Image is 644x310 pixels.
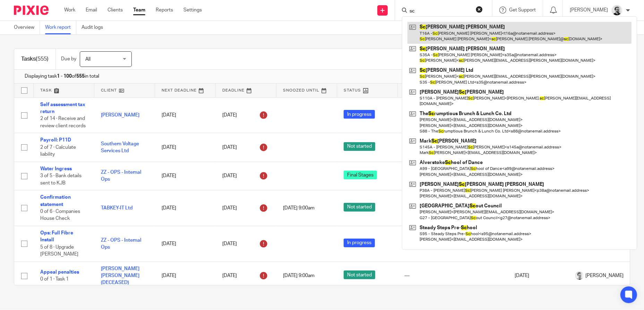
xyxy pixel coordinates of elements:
button: Clear [476,6,483,13]
span: [DATE] 9:00am [283,206,315,210]
a: Work [64,7,75,14]
div: [DATE] [222,270,269,281]
span: In progress [344,110,375,119]
a: Appeal penalties [40,270,79,275]
span: [PERSON_NAME] [585,272,624,279]
img: Jack_2025.jpg [611,5,622,16]
a: Overview [14,21,40,34]
span: 2 of 7 · Calculate liability [40,145,76,157]
span: All [85,57,91,62]
div: --- [404,272,501,279]
span: 2 of 14 · Receive and review client records [40,116,86,128]
img: Andy_2025.jpg [575,272,584,280]
span: Final Stages [344,171,377,179]
td: [DATE] [508,261,568,290]
img: Pixie [14,6,49,15]
a: ZZ - OPS - Internal Ops [101,170,141,182]
td: [DATE] [155,190,215,226]
h1: Tasks [21,55,49,63]
a: Southern Voltage Services Ltd [101,141,139,153]
a: Settings [183,7,202,14]
div: [DATE] [222,110,269,121]
span: 5 of 8 · Upgrade [PERSON_NAME] [40,245,78,257]
div: [DATE] [222,170,269,181]
p: Due by [61,55,76,62]
a: Reports [156,7,173,14]
a: Clients [108,7,123,14]
span: In progress [344,239,375,247]
span: [DATE] 9:00am [283,273,315,278]
span: 0 of 1 · Task 1 [40,277,69,282]
td: [DATE] [155,97,215,133]
a: Ops: Full Fibre Install [40,231,73,242]
div: [DATE] [222,142,269,153]
a: [PERSON_NAME] [101,113,139,118]
a: [PERSON_NAME] [PERSON_NAME] (DECEASED) [101,266,139,285]
span: 0 of 6 · Companies House Check [40,209,80,221]
a: Confirmation statement [40,195,71,207]
a: Payroll: P11D [40,138,71,143]
span: Not started [344,270,375,279]
a: Work report [45,21,76,34]
td: [DATE] [155,261,215,290]
td: [DATE] [155,133,215,162]
a: Team [133,7,145,14]
a: Email [86,7,97,14]
b: 555 [76,74,85,79]
span: Get Support [509,8,536,12]
a: Self assessment tax return [40,102,85,114]
a: Audit logs [81,21,108,34]
input: Search [409,8,471,15]
div: [DATE] [222,203,269,214]
td: [DATE] [155,226,215,262]
div: [DATE] [222,238,269,249]
a: Water Ingress [40,166,72,171]
span: (555) [36,56,49,62]
td: [DATE] [155,162,215,190]
span: Not started [344,203,375,212]
span: Displaying task of in total [25,73,99,80]
span: Not started [344,142,375,151]
b: 1 - 100 [57,74,72,79]
a: TABKEY-IT Ltd [101,206,132,210]
span: 3 of 5 · Bank details sent to KJB [40,173,81,186]
p: [PERSON_NAME] [570,7,608,14]
a: ZZ - OPS - Internal Ops [101,238,141,250]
